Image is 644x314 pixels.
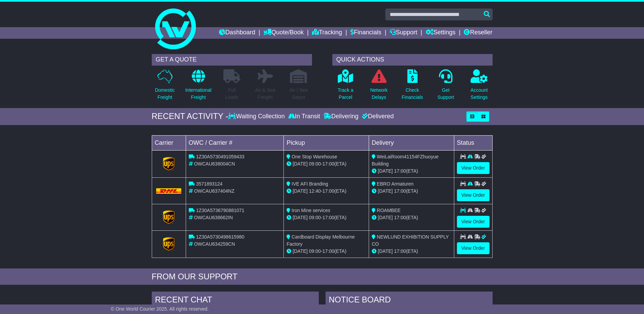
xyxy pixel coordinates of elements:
[338,87,353,101] p: Track a Parcel
[284,135,369,150] td: Pickup
[263,27,303,39] a: Quote/Book
[370,87,387,101] p: Network Delays
[464,27,492,39] a: Reseller
[322,113,360,120] div: Delivering
[309,248,321,254] span: 09:00
[394,248,406,254] span: 17:00
[394,188,406,194] span: 17:00
[454,135,492,150] td: Status
[323,215,334,220] span: 17:00
[293,215,308,220] span: [DATE]
[292,181,328,187] span: IVE AFI Branding
[152,135,186,150] td: Carrier
[219,27,255,39] a: Dashboard
[372,248,451,255] div: (ETA)
[372,154,439,167] span: WeiLaiRoom41154FZhuoyue Building
[154,69,175,105] a: DomesticFreight
[378,215,393,220] span: [DATE]
[293,248,308,254] span: [DATE]
[293,161,308,167] span: [DATE]
[156,188,182,194] img: DHL.png
[350,27,381,39] a: Financials
[377,208,401,213] span: ROAMBEE
[287,214,366,221] div: - (ETA)
[152,272,493,282] div: FROM OUR SUPPORT
[457,189,490,201] a: View Order
[372,214,451,221] div: (ETA)
[457,216,490,228] a: View Order
[152,111,228,121] div: RECENT ACTIVITY -
[152,54,312,66] div: GET A QUOTE
[196,181,222,187] span: 3571893124
[337,69,354,105] a: Track aParcel
[196,154,244,159] span: 1Z30A5730491059433
[394,168,406,174] span: 17:00
[360,113,394,120] div: Delivered
[437,87,454,101] p: Get Support
[378,188,393,194] span: [DATE]
[163,237,174,251] img: GetCarrierServiceLogo
[309,161,321,167] span: 09:00
[372,168,451,175] div: (ETA)
[323,248,334,254] span: 17:00
[185,69,212,105] a: InternationalFreight
[292,154,337,159] span: One Stop Warehouse
[470,69,488,105] a: AccountSettings
[163,157,174,171] img: GetCarrierServiceLogo
[332,54,493,66] div: QUICK ACTIONS
[471,87,488,101] p: Account Settings
[185,87,211,101] p: International Freight
[255,87,275,101] p: Air & Sea Freight
[369,135,454,150] td: Delivery
[196,208,244,213] span: 1Z30A5736790881071
[401,69,423,105] a: CheckFinancials
[402,87,423,101] p: Check Financials
[309,215,321,220] span: 09:00
[223,87,240,101] p: Full Loads
[372,234,449,247] span: NEWLUND EXHIBITION SUPPLY CO
[309,188,321,194] span: 12:40
[194,188,234,194] span: OWCAU637404NZ
[370,69,388,105] a: NetworkDelays
[287,160,366,168] div: - (ETA)
[290,87,308,101] p: Air / Sea Depot
[437,69,454,105] a: GetSupport
[293,188,308,194] span: [DATE]
[377,181,413,187] span: EBRO Armaturen
[390,27,417,39] a: Support
[292,208,330,213] span: Iron Mine services
[196,234,244,240] span: 1Z30A5730498615980
[163,210,174,224] img: GetCarrierServiceLogo
[312,27,342,39] a: Tracking
[111,306,209,312] span: © One World Courier 2025. All rights reserved.
[155,87,174,101] p: Domestic Freight
[323,188,334,194] span: 17:00
[152,292,319,310] div: RECENT CHAT
[323,161,334,167] span: 17:00
[378,248,393,254] span: [DATE]
[372,188,451,195] div: (ETA)
[457,242,490,254] a: View Order
[287,188,366,195] div: - (ETA)
[457,162,490,174] a: View Order
[287,248,366,255] div: - (ETA)
[194,161,235,167] span: OWCAU638004CN
[228,113,286,120] div: Waiting Collection
[394,215,406,220] span: 17:00
[426,27,456,39] a: Settings
[326,292,493,310] div: NOTICE BOARD
[287,113,322,120] div: In Transit
[186,135,284,150] td: OWC / Carrier #
[378,168,393,174] span: [DATE]
[194,215,233,220] span: OWCAU638662IN
[287,234,355,247] span: Cardboard Display Melbourne Factory
[194,241,235,247] span: OWCAU634259CN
